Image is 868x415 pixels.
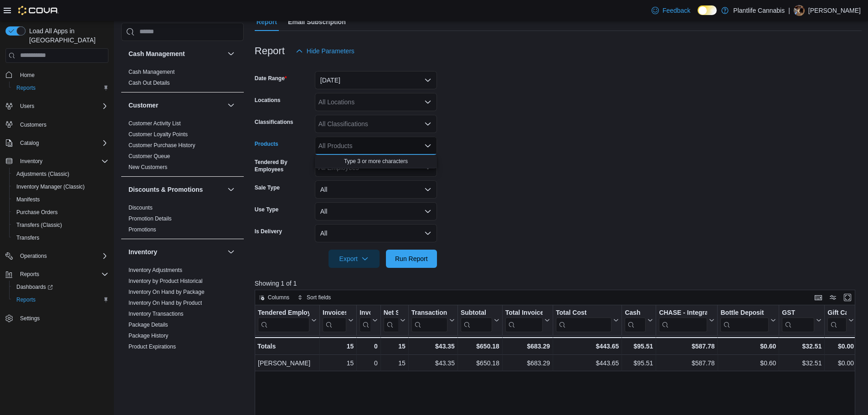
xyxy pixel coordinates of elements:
button: Hide Parameters [292,42,358,60]
span: Customers [16,119,108,130]
div: Bottle Deposit [720,308,769,332]
span: Reports [20,271,39,278]
span: Run Report [395,254,428,263]
span: Transfers [13,232,108,243]
div: Jessi Mascarin [794,5,805,16]
div: Transaction Average [411,308,447,332]
a: Promotion Details [128,215,172,222]
span: Customer Queue [128,153,170,160]
span: Dashboards [16,283,53,291]
a: Home [16,70,38,81]
span: Catalog [16,138,108,149]
button: CHASE - Integrated [659,308,714,332]
h3: Customer [128,101,158,110]
div: $43.35 [411,341,454,352]
span: Transfers [16,234,39,241]
div: Transaction Average [411,308,447,317]
div: Invoices Ref [360,308,370,332]
button: Columns [255,292,293,303]
span: Customers [20,121,46,128]
span: Load All Apps in [GEOGRAPHIC_DATA] [26,26,108,45]
div: Subtotal [461,308,492,332]
button: Invoices Ref [360,308,377,332]
div: 15 [323,341,354,352]
button: Reports [9,82,112,94]
span: Inventory Transactions [128,310,184,318]
a: Purchase Orders [13,207,62,218]
h3: Inventory [128,247,157,256]
div: 15 [323,358,354,369]
button: Transfers [9,231,112,244]
span: Settings [20,315,40,322]
span: Manifests [13,194,108,205]
button: Display options [827,292,838,303]
button: Discounts & Promotions [128,185,224,194]
button: All [315,224,437,242]
span: Feedback [663,6,690,15]
a: Settings [16,313,43,324]
a: Customer Activity List [128,120,181,127]
span: Adjustments (Classic) [16,170,69,178]
a: Inventory Transactions [128,311,184,317]
span: Reports [13,82,108,93]
label: Locations [255,97,281,104]
button: Transaction Average [411,308,454,332]
span: Hide Parameters [307,46,354,56]
button: Operations [16,251,51,261]
button: Open list of options [424,98,431,106]
a: Manifests [13,194,43,205]
span: Export [334,250,374,268]
span: Reports [16,84,36,92]
button: Bottle Deposit [720,308,776,332]
div: 0 [360,358,377,369]
button: Cash Management [226,48,236,59]
div: Cash [625,308,646,317]
a: New Customers [128,164,167,170]
span: Dark Mode [698,15,698,15]
a: Inventory Manager (Classic) [13,181,88,192]
button: Catalog [2,137,112,149]
span: Inventory Manager (Classic) [13,181,108,192]
button: Inventory [128,247,224,256]
div: Total Invoiced [505,308,543,332]
button: Home [2,68,112,82]
span: Inventory Manager (Classic) [16,183,85,190]
div: $95.51 [625,358,653,369]
div: Invoices Sold [323,308,346,332]
label: Use Type [255,206,278,213]
div: CHASE - Integrated [659,308,707,332]
a: Customer Loyalty Points [128,131,188,138]
button: Inventory [2,155,112,168]
button: Inventory Manager (Classic) [9,180,112,193]
button: Invoices Sold [323,308,354,332]
div: CHASE - Integrated [659,308,707,317]
span: Email Subscription [288,13,346,31]
button: GST [782,308,822,332]
button: Transfers (Classic) [9,219,112,231]
span: Package History [128,332,168,339]
span: Customer Purchase History [128,142,195,149]
a: Package Details [128,322,168,328]
div: Totals [257,341,317,352]
button: Total Cost [556,308,619,332]
label: Classifications [255,118,293,126]
button: Purchase Orders [9,206,112,219]
span: Report [257,13,277,31]
span: Inventory On Hand by Product [128,299,202,307]
span: New Customers [128,164,167,171]
div: Total Invoiced [505,308,543,317]
button: Sort fields [294,292,334,303]
span: Customer Activity List [128,120,181,127]
button: Customer [226,100,236,111]
span: Inventory [20,158,42,165]
a: Customer Queue [128,153,170,159]
div: Total Cost [556,308,611,332]
a: Cash Out Details [128,80,170,86]
div: Bottle Deposit [720,308,769,317]
button: Tendered Employee [258,308,317,332]
p: Plantlife Cannabis [733,5,785,16]
div: $443.65 [556,341,619,352]
div: 0 [360,341,377,352]
a: Customer Purchase History [128,142,195,149]
span: Users [20,102,34,110]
